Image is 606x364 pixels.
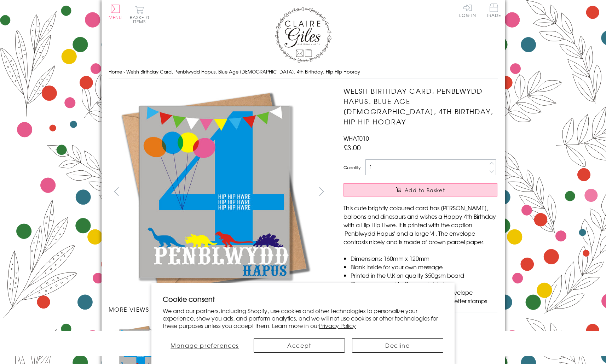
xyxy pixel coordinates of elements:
[109,305,330,313] h3: More views
[344,183,497,196] button: Add to Basket
[352,338,443,353] button: Decline
[133,14,149,25] span: 0 items
[486,4,501,17] span: Trade
[344,86,497,127] h1: Welsh Birthday Card, Penblwydd Hapus, Blue Age [DEMOGRAPHIC_DATA], 4th Birthday, Hip Hip Hooray
[109,183,125,199] button: prev
[344,164,360,171] label: Quantity
[344,142,361,152] span: £3.00
[254,338,345,353] button: Accept
[351,263,497,271] li: Blank inside for your own message
[163,338,247,353] button: Manage preferences
[344,134,369,142] span: WHAT010
[109,86,321,298] img: Welsh Birthday Card, Penblwydd Hapus, Blue Age 4, 4th Birthday, Hip Hip Hooray
[126,68,360,75] span: Welsh Birthday Card, Penblwydd Hapus, Blue Age [DEMOGRAPHIC_DATA], 4th Birthday, Hip Hip Hooray
[171,341,239,350] span: Manage preferences
[344,204,497,246] p: This cute brightly coloured card has [PERSON_NAME], balloons and dinosaurs and wishes a Happy 4th...
[123,68,125,75] span: ›
[109,65,498,79] nav: breadcrumbs
[109,14,122,20] span: Menu
[313,183,329,199] button: next
[351,254,497,263] li: Dimensions: 160mm x 120mm
[405,187,445,194] span: Add to Basket
[130,6,149,24] button: Basket0 items
[351,280,497,288] li: Comes wrapped in Compostable bag
[109,68,122,75] a: Home
[109,5,122,19] button: Menu
[163,294,443,304] h2: Cookie consent
[319,321,356,330] a: Privacy Policy
[459,4,476,17] a: Log In
[275,7,331,63] img: Claire Giles Greetings Cards
[351,271,497,280] li: Printed in the U.K on quality 350gsm board
[163,307,443,329] p: We and our partners, including Shopify, use cookies and other technologies to personalize your ex...
[486,4,501,19] a: Trade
